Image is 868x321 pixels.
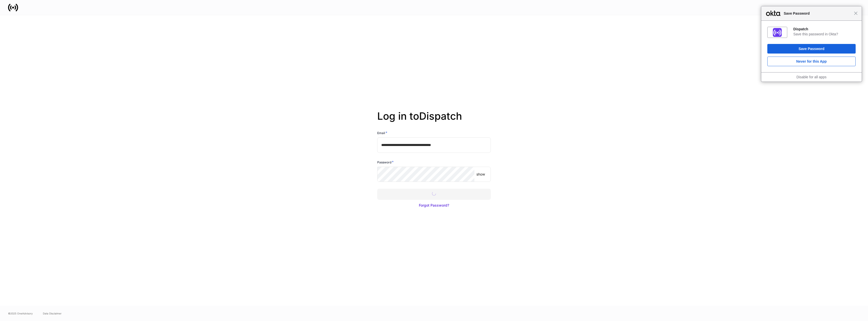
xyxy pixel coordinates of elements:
[793,32,856,36] div: Save this password in Okta?
[767,44,856,54] button: Save Password
[793,27,856,31] div: Dispatch
[781,10,854,16] span: Save Password
[767,57,856,66] button: Never for this App
[854,11,858,15] span: Close
[773,28,782,37] img: IoaI0QAAAAZJREFUAwDpn500DgGa8wAAAABJRU5ErkJggg==
[796,75,826,79] a: Disable for all apps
